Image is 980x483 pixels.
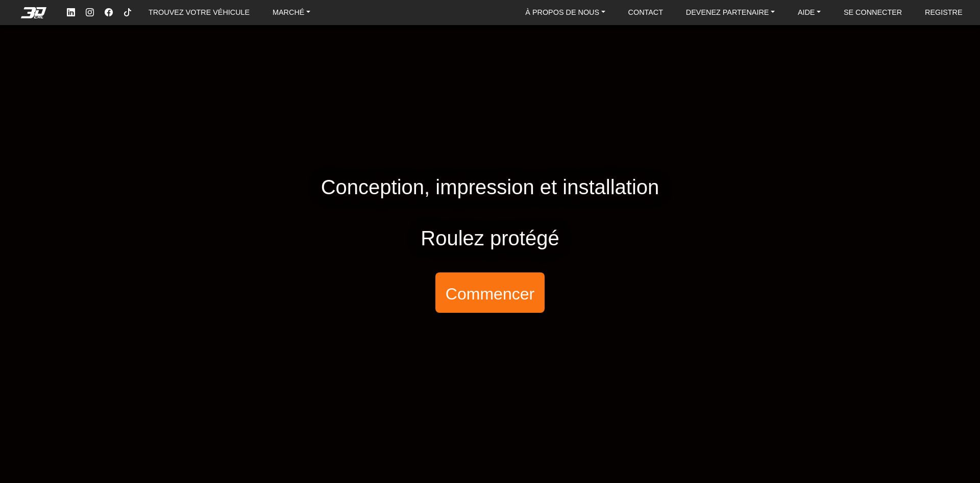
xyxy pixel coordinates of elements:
font: REGISTRE [925,8,963,16]
a: DEVENEZ PARTENAIRE [682,5,779,20]
font: MARCHÉ [273,8,304,16]
font: Roulez protégé [421,227,559,249]
a: CONTACT [624,5,667,20]
font: DEVENEZ PARTENAIRE [686,8,769,16]
font: À PROPOS DE NOUS [525,8,599,16]
a: TROUVEZ VOTRE VÉHICULE [144,5,254,20]
font: SE CONNECTER [844,8,902,16]
button: Commencer [435,272,545,313]
font: TROUVEZ VOTRE VÉHICULE [149,8,250,16]
a: AIDE [794,5,825,20]
a: À PROPOS DE NOUS [521,5,609,20]
font: AIDE [798,8,815,16]
font: Conception, impression et installation [321,176,659,198]
a: MARCHÉ [268,5,314,20]
font: Commencer [446,284,534,303]
font: CONTACT [628,8,663,16]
